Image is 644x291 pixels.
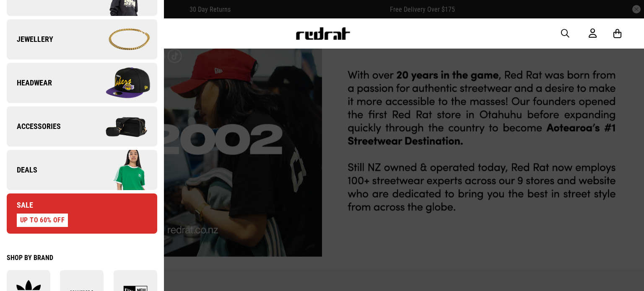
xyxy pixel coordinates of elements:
[7,34,53,44] span: Jewellery
[7,78,52,88] span: Headwear
[295,27,351,40] img: Redrat logo
[7,193,157,234] a: Sale UP TO 60% OFF
[17,214,68,227] div: UP TO 60% OFF
[7,19,157,59] a: Jewellery Company
[7,106,157,147] a: Accessories Company
[7,165,37,175] span: Deals
[82,106,157,147] img: Company
[82,62,157,104] img: Company
[7,254,157,262] div: Shop by Brand
[7,63,157,103] a: Headwear Company
[7,121,61,131] span: Accessories
[82,18,157,60] img: Company
[7,3,32,28] button: Open LiveChat chat widget
[7,200,33,210] span: Sale
[7,150,157,190] a: Deals Company
[82,149,157,191] img: Company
